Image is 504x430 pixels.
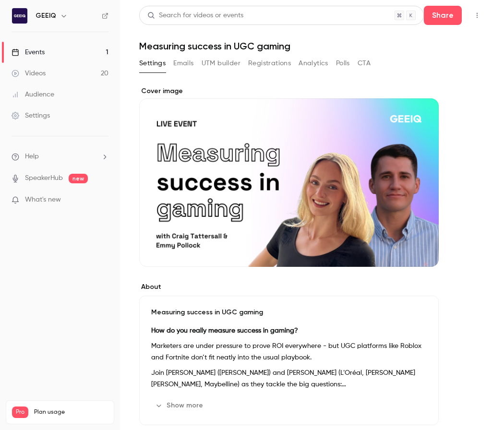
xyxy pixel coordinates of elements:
span: new [69,174,88,183]
p: Join [PERSON_NAME] ([PERSON_NAME]) and [PERSON_NAME] (L’Oréal, [PERSON_NAME] [PERSON_NAME], Maybe... [151,367,427,390]
button: UTM builder [202,56,240,71]
button: Settings [139,56,166,71]
span: Help [25,152,39,162]
img: GEEIQ [12,8,27,24]
div: Videos [12,69,46,78]
strong: How do you really measure success in gaming? [151,327,298,334]
a: SpeakerHub [25,173,63,183]
span: Pro [12,406,28,418]
span: What's new [25,195,61,205]
div: Events [12,48,45,57]
button: Analytics [299,56,328,71]
section: Cover image [139,86,439,267]
button: Emails [173,56,193,71]
p: Measuring success in UGC gaming [151,308,427,317]
label: About [139,282,439,292]
iframe: Noticeable Trigger [97,196,108,204]
label: Cover image [139,86,439,96]
button: CTA [358,56,371,71]
div: Audience [12,90,54,99]
button: Show more [151,398,209,413]
button: Polls [336,56,350,71]
div: Settings [12,111,50,120]
p: Marketers are under pressure to prove ROI everywhere - but UGC platforms like Roblox and Fortnite... [151,340,427,363]
span: Plan usage [34,408,108,416]
button: Share [424,6,462,25]
div: Search for videos or events [147,11,243,21]
button: Registrations [248,56,291,71]
h6: GEEIQ [36,11,56,21]
li: help-dropdown-opener [12,152,108,162]
h1: Measuring success in UGC gaming [139,40,485,52]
